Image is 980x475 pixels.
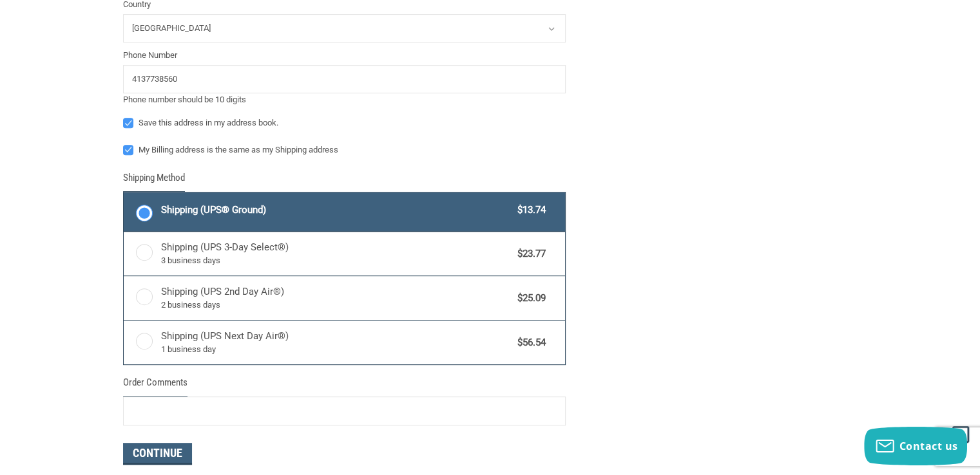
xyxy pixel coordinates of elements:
[161,254,512,267] span: 3 business days
[161,203,512,218] span: Shipping (UPS® Ground)
[161,240,512,267] span: Shipping (UPS 3-Day Select®)
[899,439,958,453] span: Contact us
[512,291,546,306] span: $25.09
[123,375,187,396] legend: Order Comments
[123,49,566,62] label: Phone Number
[123,171,185,192] legend: Shipping Method
[161,329,512,356] span: Shipping (UPS Next Day Air®)
[512,335,546,350] span: $56.54
[864,427,967,465] button: Contact us
[123,93,566,106] div: Phone number should be 10 digits
[512,203,546,218] span: $13.74
[161,284,512,312] span: Shipping (UPS 2nd Day Air®)
[123,118,566,128] label: Save this address in my address book.
[512,247,546,261] span: $23.77
[123,443,192,465] button: Continue
[123,145,566,155] label: My Billing address is the same as my Shipping address
[161,299,512,312] span: 2 business days
[161,343,512,356] span: 1 business day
